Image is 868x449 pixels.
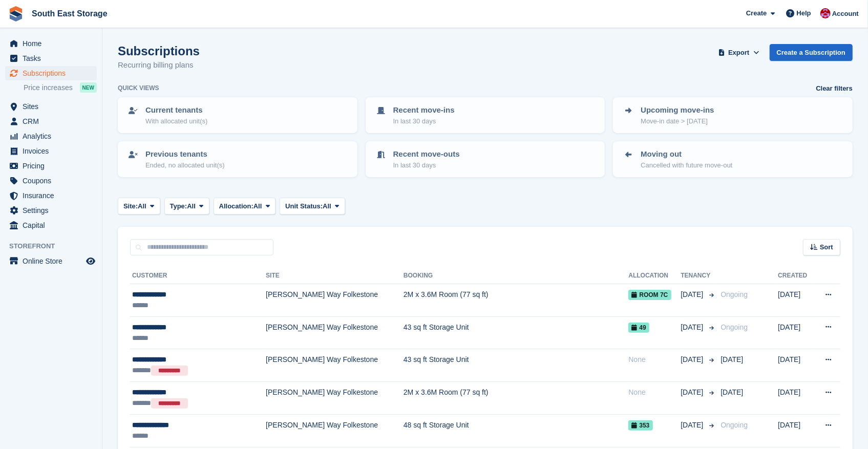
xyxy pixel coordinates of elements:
[393,160,460,170] p: In last 30 days
[266,382,404,415] td: [PERSON_NAME] Way Folkestone
[24,83,73,93] span: Price increases
[253,201,262,211] span: All
[5,203,97,218] a: menu
[187,201,196,211] span: All
[832,9,859,19] span: Account
[119,98,356,132] a: Current tenants With allocated unit(s)
[118,44,200,58] h1: Subscriptions
[5,66,97,80] a: menu
[214,198,276,215] button: Allocation: All
[778,284,814,317] td: [DATE]
[797,8,811,18] span: Help
[23,36,84,51] span: Home
[23,188,84,203] span: Insurance
[641,160,732,170] p: Cancelled with future move-out
[118,198,160,215] button: Site: All
[5,99,97,114] a: menu
[266,415,404,447] td: [PERSON_NAME] Way Folkestone
[721,290,748,298] span: Ongoing
[778,316,814,349] td: [DATE]
[23,174,84,188] span: Coupons
[721,421,748,429] span: Ongoing
[628,290,671,300] span: Room 7c
[5,36,97,51] a: menu
[778,268,814,284] th: Created
[820,8,831,18] img: Roger Norris
[23,254,84,268] span: Online Store
[393,104,455,116] p: Recent move-ins
[393,116,455,126] p: In last 30 days
[119,142,356,176] a: Previous tenants Ended, no allocated unit(s)
[728,48,749,58] span: Export
[138,201,146,211] span: All
[404,268,629,284] th: Booking
[130,268,266,284] th: Customer
[404,349,629,382] td: 43 sq ft Storage Unit
[23,129,84,143] span: Analytics
[23,66,84,80] span: Subscriptions
[404,382,629,415] td: 2M x 3.6M Room (77 sq ft)
[28,5,112,22] a: South East Storage
[614,142,852,176] a: Moving out Cancelled with future move-out
[628,354,681,365] div: None
[641,116,714,126] p: Move-in date > [DATE]
[84,255,97,267] a: Preview store
[145,116,207,126] p: With allocated unit(s)
[5,218,97,232] a: menu
[367,98,604,132] a: Recent move-ins In last 30 days
[778,382,814,415] td: [DATE]
[266,284,404,317] td: [PERSON_NAME] Way Folkestone
[280,198,345,215] button: Unit Status: All
[681,354,705,365] span: [DATE]
[5,114,97,129] a: menu
[5,51,97,66] a: menu
[820,242,833,252] span: Sort
[614,98,852,132] a: Upcoming move-ins Move-in date > [DATE]
[123,201,138,211] span: Site:
[681,268,716,284] th: Tenancy
[5,159,97,173] a: menu
[5,129,97,143] a: menu
[266,349,404,382] td: [PERSON_NAME] Way Folkestone
[145,104,207,116] p: Current tenants
[23,99,84,114] span: Sites
[23,114,84,129] span: CRM
[323,201,331,211] span: All
[716,44,761,61] button: Export
[5,144,97,158] a: menu
[164,198,209,215] button: Type: All
[23,203,84,218] span: Settings
[118,83,159,93] h6: Quick views
[5,188,97,203] a: menu
[23,159,84,173] span: Pricing
[681,387,705,398] span: [DATE]
[5,174,97,188] a: menu
[145,160,225,170] p: Ended, no allocated unit(s)
[641,104,714,116] p: Upcoming move-ins
[24,82,97,93] a: Price increases NEW
[170,201,187,211] span: Type:
[219,201,253,211] span: Allocation:
[721,388,743,396] span: [DATE]
[628,323,649,333] span: 49
[404,415,629,447] td: 48 sq ft Storage Unit
[145,148,225,160] p: Previous tenants
[770,44,853,61] a: Create a Subscription
[628,387,681,398] div: None
[8,6,24,22] img: stora-icon-8386f47178a22dfd0bd8f6a31ec36ba5ce8667c1dd55bd0f319d3a0aa187defe.svg
[23,144,84,158] span: Invoices
[816,83,853,94] a: Clear filters
[681,289,705,300] span: [DATE]
[628,420,652,431] span: 353
[404,316,629,349] td: 43 sq ft Storage Unit
[721,355,743,364] span: [DATE]
[266,316,404,349] td: [PERSON_NAME] Way Folkestone
[778,349,814,382] td: [DATE]
[404,284,629,317] td: 2M x 3.6M Room (77 sq ft)
[80,82,97,93] div: NEW
[641,148,732,160] p: Moving out
[681,420,705,431] span: [DATE]
[721,323,748,331] span: Ongoing
[746,8,767,18] span: Create
[367,142,604,176] a: Recent move-outs In last 30 days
